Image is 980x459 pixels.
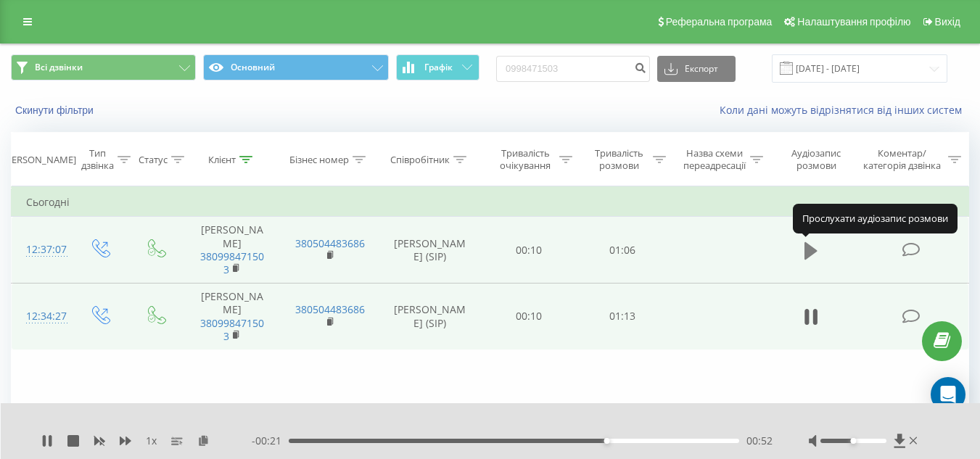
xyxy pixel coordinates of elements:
[295,302,365,316] a: 380504483686
[931,377,965,412] div: Open Intercom Messenger
[396,54,479,80] button: Графік
[295,236,365,250] a: 380504483686
[289,154,349,166] div: Бізнес номер
[208,154,236,166] div: Клієнт
[146,434,157,448] span: 1 x
[495,147,556,172] div: Тривалість очікування
[200,249,264,276] a: 380998471503
[200,316,264,343] a: 380998471503
[482,217,576,284] td: 00:10
[424,62,453,73] span: Графік
[576,217,670,284] td: 01:06
[203,54,388,80] button: Основний
[683,147,746,172] div: Назва схеми переадресації
[26,302,57,331] div: 12:34:27
[666,16,773,28] span: Реферальна програма
[780,147,853,172] div: Аудіозапис розмови
[604,438,610,444] div: Accessibility label
[589,147,649,172] div: Тривалість розмови
[11,54,196,80] button: Всі дзвінки
[850,438,856,444] div: Accessibility label
[390,154,450,166] div: Співробітник
[184,217,281,284] td: [PERSON_NAME]
[797,16,910,28] span: Налаштування профілю
[139,154,168,166] div: Статус
[26,236,57,264] div: 12:37:07
[746,434,773,448] span: 00:52
[482,284,576,350] td: 00:10
[935,16,960,28] span: Вихід
[720,103,969,117] a: Коли дані можуть відрізнятися вiд інших систем
[35,62,83,73] span: Всі дзвінки
[11,104,101,117] button: Скинути фільтри
[3,154,76,166] div: [PERSON_NAME]
[184,284,281,350] td: [PERSON_NAME]
[378,284,482,350] td: [PERSON_NAME] (SIP)
[81,147,114,172] div: Тип дзвінка
[496,56,650,82] input: Пошук за номером
[576,284,670,350] td: 01:13
[252,434,289,448] span: - 00:21
[860,147,944,172] div: Коментар/категорія дзвінка
[378,217,482,284] td: [PERSON_NAME] (SIP)
[657,56,736,82] button: Експорт
[793,204,958,233] div: Прослухати аудіозапис розмови
[12,188,969,217] td: Сьогодні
